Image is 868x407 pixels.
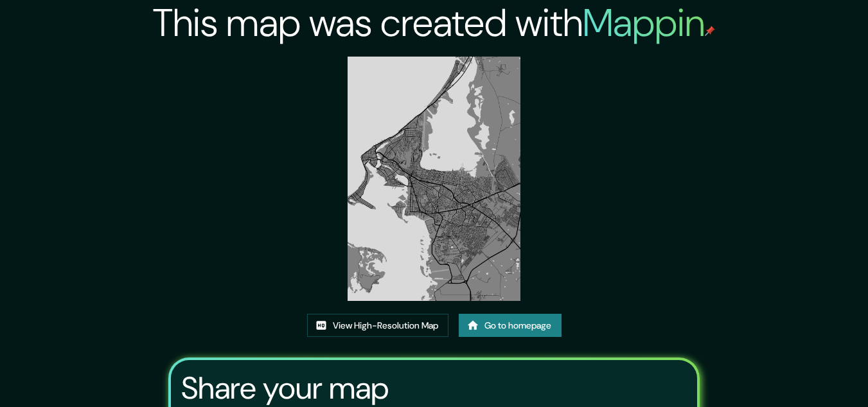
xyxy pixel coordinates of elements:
a: View High-Resolution Map [307,314,448,338]
a: Go to homepage [459,314,562,338]
img: mappin-pin [705,26,715,36]
img: created-map [348,57,520,301]
h3: Share your map [181,370,389,406]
